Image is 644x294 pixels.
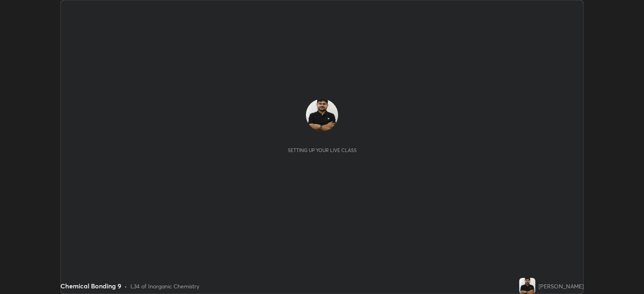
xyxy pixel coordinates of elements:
div: Chemical Bonding 9 [60,281,121,291]
div: L34 of Inorganic Chemistry [130,282,199,290]
div: • [124,282,127,290]
div: Setting up your live class [288,147,357,153]
img: d32c70f87a0b4f19b114348ebca7561d.jpg [519,278,535,294]
div: [PERSON_NAME] [539,282,584,290]
img: d32c70f87a0b4f19b114348ebca7561d.jpg [306,99,338,131]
